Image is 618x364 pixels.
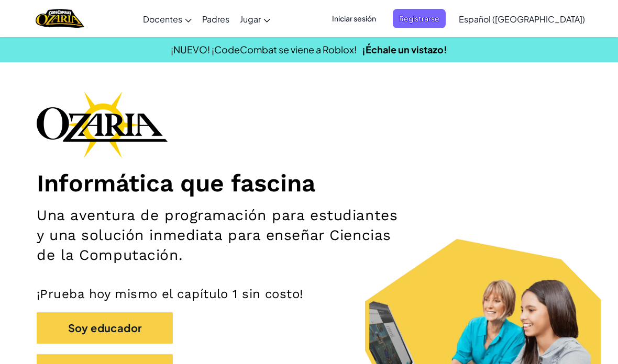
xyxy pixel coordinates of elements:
[36,8,84,29] a: Ozaria by CodeCombat logo
[37,206,402,265] h2: Una aventura de programación para estudiantes y una solución inmediata para enseñar Ciencias de l...
[171,43,357,55] span: ¡NUEVO! ¡CodeCombat se viene a Roblox!
[37,286,581,302] p: ¡Prueba hoy mismo el capítulo 1 sin costo!
[454,5,590,33] a: Español ([GEOGRAPHIC_DATA])
[37,168,581,198] h1: Informática que fascina
[36,8,84,29] img: Home
[37,91,168,158] img: Ozaria branding logo
[240,14,261,25] span: Jugar
[459,14,585,25] span: Español ([GEOGRAPHIC_DATA])
[393,9,446,28] button: Registrarse
[197,5,235,33] a: Padres
[37,312,173,344] button: Soy educador
[143,14,182,25] span: Docentes
[362,43,447,55] a: ¡Échale un vistazo!
[235,5,275,33] a: Jugar
[138,5,197,33] a: Docentes
[326,9,382,28] button: Iniciar sesión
